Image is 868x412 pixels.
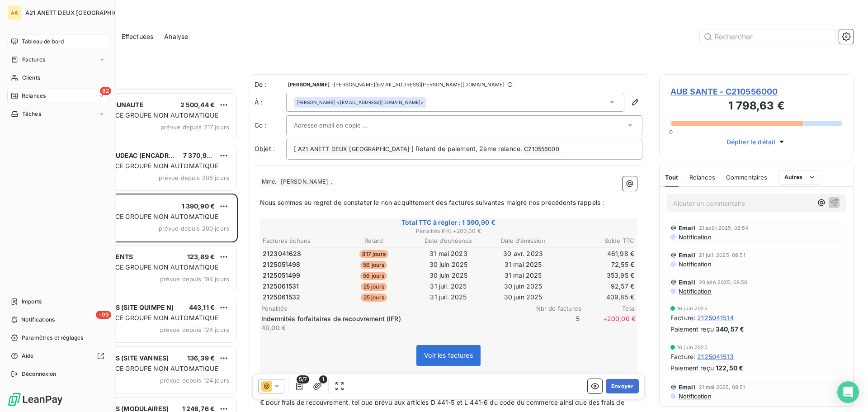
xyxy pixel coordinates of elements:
span: Nbr de factures [527,305,581,312]
h3: 1 798,63 € [670,98,842,116]
img: Logo LeanPay [7,392,63,407]
span: Déconnexion [22,370,57,378]
span: PLAN DE RELANCE GROUPE NON AUTOMATIQUE [65,111,218,119]
span: PLAN DE RELANCE GROUPE NON AUTOMATIQUE [65,162,218,170]
span: 2125041513 [697,352,734,361]
div: <[EMAIL_ADDRESS][DOMAIN_NAME]> [297,99,424,105]
span: 1 [319,375,327,384]
span: prévue depuis 217 jours [160,123,229,131]
a: Tâches [7,107,108,121]
a: Paramètres et réglages [7,331,108,345]
span: 7 370,92 € [183,152,217,159]
input: Rechercher [700,29,835,44]
span: Email [679,279,695,286]
span: PLAN DE RELANCE GROUPE NON AUTOMATIQUE [65,314,218,322]
span: [PERSON_NAME] [279,177,330,187]
div: Open Intercom Messenger [837,381,859,403]
td: 31 juil. 2025 [411,281,485,291]
span: C210556000 [523,144,561,155]
span: 56 jours [360,261,387,269]
th: Factures échues [262,236,336,246]
span: Facture : [670,313,695,322]
span: [PERSON_NAME] [297,99,335,105]
span: 21 mai 2025, 08:51 [699,384,745,390]
span: De : [255,80,286,89]
span: Notification [678,393,712,400]
span: Commentaires [726,174,768,181]
a: Clients [7,71,108,85]
span: 20 juin 2025, 08:50 [699,279,748,285]
span: [ [294,145,296,152]
span: prévue depuis 208 jours [159,174,229,181]
span: , [330,177,332,185]
span: LOCARMOR S.A.S (SITE VANNES) [64,354,169,362]
span: 2125061531 [263,282,299,291]
label: Cc : [255,121,286,130]
button: Autres [778,170,822,185]
td: 31 mai 2025 [486,270,560,280]
span: Facture : [670,352,695,361]
span: 122,50 € [716,363,743,373]
span: Relances [22,92,46,100]
span: Paiement reçu [670,324,714,334]
td: 30 juin 2025 [411,270,485,280]
button: Envoyer [606,379,639,393]
span: Objet : [255,145,275,152]
span: Voir les factures [424,351,473,359]
span: 16 juin 2025 [677,345,708,350]
span: 0 [669,128,673,136]
div: grid [43,89,238,412]
span: Relances [689,174,715,181]
span: 5 [525,314,580,332]
th: Solde TTC [561,236,635,246]
span: 2123041628 [263,249,302,258]
span: Factures [22,56,45,64]
span: Tout [665,174,679,181]
span: A21 ANETT DEUX [GEOGRAPHIC_DATA] [25,9,138,16]
span: ENTREMONT LOUDEAC (ENCADREM.) [64,152,183,159]
span: 2125061532 [263,293,301,302]
span: prévue depuis 200 jours [159,225,229,232]
span: 817 jours [359,250,388,258]
span: 2125041514 [697,313,734,322]
span: LOCARMOR S.A.S (SITE QUIMPE N) [64,303,174,311]
span: prévue depuis 194 jours [160,275,229,283]
span: 2125051499 [263,271,301,280]
span: AUB SANTE - C210556000 [670,85,842,98]
td: 30 juin 2025 [486,281,560,291]
span: prévue depuis 124 jours [160,377,229,384]
td: 31 mai 2025 [486,260,560,270]
span: Notification [678,288,712,295]
span: PLAN DE RELANCE GROUPE NON AUTOMATIQUE [65,213,218,220]
a: 82Relances [7,89,108,103]
span: Effectuées [122,32,154,41]
div: AA [7,5,22,20]
a: Tableau de bord [7,34,108,49]
span: Email [679,224,695,232]
th: Retard [337,236,410,246]
span: 16 juin 2025 [677,306,708,311]
td: 30 avr. 2023 [486,249,560,259]
span: Analyse [164,32,188,41]
span: Total TTC à régler : 1 390,90 € [261,218,636,227]
td: 72,55 € [561,260,635,270]
td: 31 mai 2023 [411,249,485,259]
span: Tableau de bord [22,38,64,46]
span: Clients [22,74,40,82]
span: Notifications [21,316,55,324]
span: Aide [22,352,34,360]
span: - [PERSON_NAME][EMAIL_ADDRESS][PERSON_NAME][DOMAIN_NAME] [331,82,505,87]
a: Imports [7,294,108,309]
span: 21 août 2025, 08:54 [699,225,749,231]
input: Adresse email en copie ... [294,118,391,132]
a: Aide [7,349,108,363]
span: Email [679,384,695,391]
p: Indemnités forfaitaires de recouvrement (IFR) [261,314,524,323]
td: 353,95 € [561,270,635,280]
span: 56 jours [360,272,387,280]
span: Tâches [22,110,41,118]
a: Factures [7,52,108,67]
span: 2 500,44 € [180,101,215,109]
td: 31 juil. 2025 [411,292,485,302]
span: 21 juil. 2025, 08:51 [699,252,745,258]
